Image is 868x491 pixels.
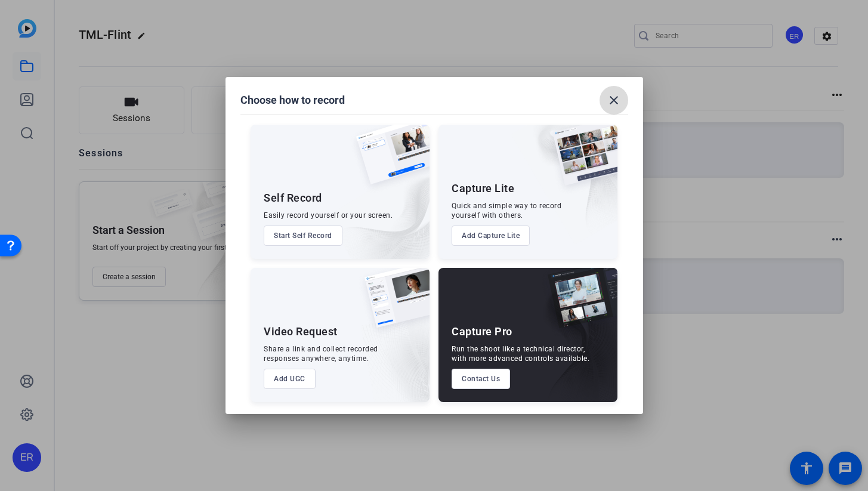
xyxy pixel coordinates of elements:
[452,369,510,389] button: Contact Us
[264,191,322,205] div: Self Record
[264,211,393,220] div: Easily record yourself or your screen.
[452,201,561,220] div: Quick and simple way to record yourself with others.
[539,268,617,341] img: capture-pro.png
[452,344,589,363] div: Run the shoot like a technical director, with more advanced controls available.
[452,181,514,196] div: Capture Lite
[264,344,378,363] div: Share a link and collect recorded responses anywhere, anytime.
[452,226,530,246] button: Add Capture Lite
[543,125,617,197] img: capture-lite.png
[264,325,338,339] div: Video Request
[326,150,430,259] img: embarkstudio-self-record.png
[347,125,430,196] img: self-record.png
[360,305,430,402] img: embarkstudio-ugc-content.png
[452,325,512,339] div: Capture Pro
[356,268,430,340] img: ugc-content.png
[529,283,617,402] img: embarkstudio-capture-pro.png
[240,93,345,107] h1: Choose how to record
[607,93,621,107] mat-icon: close
[264,226,342,246] button: Start Self Record
[264,369,316,389] button: Add UGC
[511,125,617,244] img: embarkstudio-capture-lite.png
